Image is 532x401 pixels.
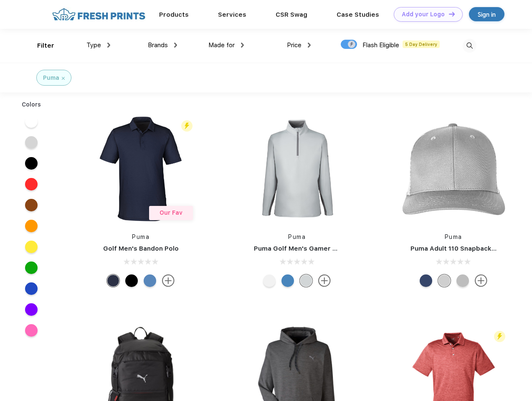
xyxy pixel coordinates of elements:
img: func=resize&h=266 [85,113,196,224]
a: CSR Swag [276,11,307,18]
img: dropdown.png [308,43,311,48]
img: DT [449,12,455,16]
img: fo%20logo%202.webp [50,7,148,22]
div: Quarry Brt Whit [438,274,451,287]
span: 5 Day Delivery [403,41,440,48]
a: Products [159,11,189,18]
div: Sign in [478,10,496,19]
a: Puma Golf Men's Gamer Golf Quarter-Zip [254,245,386,252]
a: Puma [445,233,462,240]
div: Add your Logo [402,11,445,18]
div: Puma Black [125,274,138,287]
div: Filter [37,41,54,51]
a: Golf Men's Bandon Polo [103,245,179,252]
div: Lake Blue [144,274,156,287]
img: more.svg [162,274,175,287]
a: Sign in [469,7,504,21]
img: func=resize&h=266 [398,113,509,224]
div: Peacoat with Qut Shd [420,274,432,287]
img: more.svg [475,274,487,287]
div: Quarry with Brt Whit [456,274,469,287]
img: flash_active_toggle.svg [181,120,193,132]
div: Colors [15,100,48,109]
img: flash_active_toggle.svg [494,331,505,342]
img: filter_cancel.svg [62,77,65,80]
div: Puma [43,74,59,82]
img: dropdown.png [174,43,177,48]
span: Our Fav [160,209,182,216]
div: Bright Cobalt [281,274,294,287]
div: Navy Blazer [107,274,119,287]
img: desktop_search.svg [463,39,476,53]
a: Puma [288,233,306,240]
span: Type [86,41,101,49]
a: Puma [132,233,149,240]
span: Brands [148,41,168,49]
span: Price [287,41,301,49]
span: Made for [208,41,235,49]
img: func=resize&h=266 [241,113,352,224]
div: High Rise [300,274,312,287]
img: dropdown.png [241,43,244,48]
a: Services [218,11,246,18]
img: dropdown.png [107,43,110,48]
img: more.svg [318,274,331,287]
span: Flash Eligible [362,41,399,49]
div: Bright White [263,274,276,287]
